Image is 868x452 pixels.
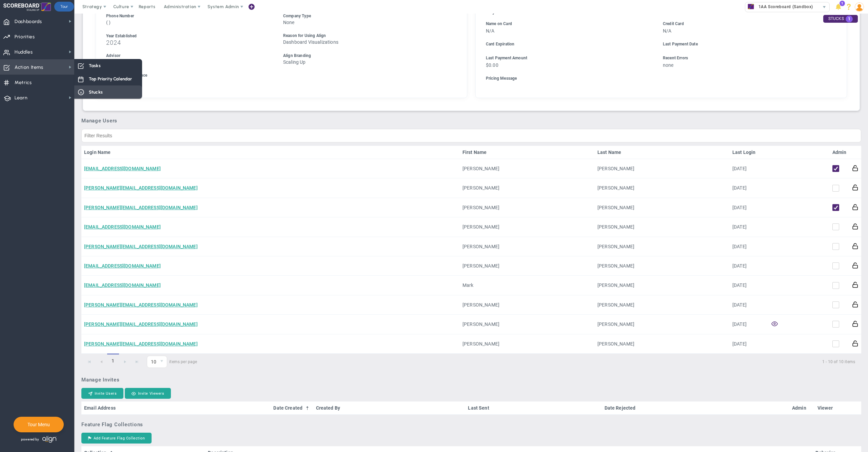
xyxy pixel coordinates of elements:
a: [PERSON_NAME][EMAIL_ADDRESS][DOMAIN_NAME] [84,185,198,191]
span: None [283,20,295,25]
button: Reset Password [852,262,859,269]
a: Date Rejected [605,405,787,411]
div: Reason for Using Align [283,33,448,39]
span: items per page [147,356,197,368]
a: Created By [316,405,463,411]
td: [DATE] [730,198,767,217]
a: [PERSON_NAME][EMAIL_ADDRESS][DOMAIN_NAME] [84,205,198,210]
td: [PERSON_NAME] [595,217,730,237]
span: Top Priority Calendar [89,76,132,82]
div: Align Branding [283,53,448,59]
div: Scaling Up Experience [106,72,448,79]
td: [PERSON_NAME] [595,198,730,217]
div: Advisor [106,53,271,59]
h3: 2024 [106,39,271,46]
div: Card Expiration [486,41,650,47]
div: Recent Errors [663,55,827,61]
a: Last Login [732,150,764,155]
td: [PERSON_NAME] [460,334,595,354]
td: Mark [460,276,595,295]
div: Phone Number [106,13,271,19]
span: View-only User [770,320,778,328]
td: [PERSON_NAME] [595,237,730,256]
span: 1 [107,354,119,368]
a: Last Sent [468,405,599,411]
td: [DATE] [730,237,767,256]
span: ( [106,20,108,25]
a: Email Address [84,405,268,411]
span: 10 [147,356,157,368]
button: Tour Menu [25,421,52,428]
button: Reset Password [852,223,859,230]
span: Metrics [15,76,32,90]
div: Pricing Message [486,75,827,82]
span: System Admin [208,4,239,9]
a: [PERSON_NAME][EMAIL_ADDRESS][DOMAIN_NAME] [84,321,198,327]
a: [EMAIL_ADDRESS][DOMAIN_NAME] [84,263,161,269]
button: Reset Password [852,203,859,211]
span: 1AA Scoreboard (Sandbox) [755,2,813,11]
td: [PERSON_NAME] [595,315,730,334]
a: [PERSON_NAME][EMAIL_ADDRESS][DOMAIN_NAME] [84,302,198,308]
div: Powered by Align [14,434,86,445]
td: [PERSON_NAME] [460,178,595,198]
span: Tasks [89,62,101,69]
td: [PERSON_NAME] [595,159,730,178]
div: Last Payment Amount [486,55,650,61]
span: 0 [147,356,167,368]
div: Company Type [283,13,448,19]
a: Viewer [817,405,846,411]
td: [PERSON_NAME] [460,315,595,334]
span: Dashboard Visualizations [283,39,338,45]
td: [PERSON_NAME] [595,178,730,198]
td: [PERSON_NAME] [460,198,595,217]
span: N/A [486,28,494,34]
button: Reset Password [852,184,859,191]
a: [EMAIL_ADDRESS][DOMAIN_NAME] [84,282,161,288]
td: [DATE] [730,217,767,237]
a: Admin [792,405,812,411]
td: [DATE] [730,295,767,315]
button: Invite Viewers [125,388,171,399]
div: STUCKS [823,15,858,23]
button: Reset Password [852,320,859,327]
img: 48978.Person.photo [855,2,864,12]
div: Last Payment Date [663,41,827,47]
span: Administration [164,4,196,9]
span: $0.00 [486,62,498,68]
span: Scaling Up [283,59,306,65]
a: Login Name [84,150,457,155]
span: select [157,356,167,368]
td: [PERSON_NAME] [460,217,595,237]
span: Huddles [15,45,33,59]
span: ) [109,20,111,25]
td: [DATE] [730,256,767,276]
td: [DATE] [730,178,767,198]
img: 33626.Company.photo [747,2,755,11]
h3: Manage Invites [81,377,861,383]
td: [PERSON_NAME] [460,256,595,276]
span: select [820,2,829,12]
button: Reset Password [852,281,859,288]
button: Reset Password [852,242,859,250]
button: Reset Password [852,164,859,172]
td: [PERSON_NAME] [595,334,730,354]
td: [DATE] [730,315,767,334]
span: Strategy [82,4,102,9]
span: Priorities [15,30,35,44]
span: Learn [15,91,27,105]
span: Action Items [15,60,43,75]
td: [PERSON_NAME] [460,295,595,315]
div: Credit Card [663,21,827,27]
span: Stucks [89,89,103,95]
span: N/A [663,28,671,34]
span: 1 [846,16,853,22]
div: Name on Card [486,21,650,27]
td: [PERSON_NAME] [595,256,730,276]
button: Add Feature Flag Collection [81,433,152,444]
h3: Manage Users [81,118,861,124]
span: Culture [113,4,129,9]
span: 1 [840,1,845,6]
td: [DATE] [730,334,767,354]
span: Year Established [106,34,137,38]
